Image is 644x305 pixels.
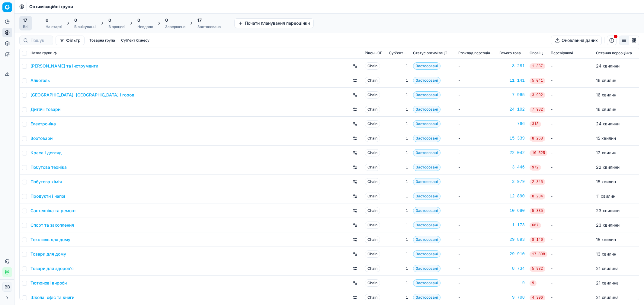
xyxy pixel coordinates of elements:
[365,250,380,258] span: Chain
[365,51,382,56] span: Рівень OГ
[456,88,497,102] td: -
[551,36,602,45] button: Оновлення даних
[596,280,619,285] span: 21 хвилина
[23,17,27,23] span: 17
[46,24,62,29] div: На старті
[389,222,408,228] div: 1
[413,250,441,258] span: Застосовані
[499,208,525,214] div: 10 680
[530,92,545,98] span: 3 992
[413,222,441,229] span: Застосовані
[30,237,70,243] a: Текстиль для дому
[389,251,408,257] div: 1
[596,51,632,56] span: Остання переоцінка
[456,59,497,73] td: -
[530,150,547,156] span: 10 525
[365,222,380,229] span: Chain
[499,121,525,127] a: 766
[596,107,616,112] span: 16 хвилин
[456,160,497,175] td: -
[548,247,594,261] td: -
[499,63,525,69] a: 3 281
[499,266,525,272] a: 8 734
[30,179,62,185] a: Побутова хімія
[499,294,525,300] a: 9 708
[389,294,408,300] div: 1
[530,121,541,127] span: 318
[165,24,185,29] div: Завершено
[365,106,380,113] span: Chain
[456,276,497,290] td: -
[389,266,408,272] div: 1
[596,165,620,170] span: 22 хвилини
[456,232,497,247] td: -
[365,178,380,185] span: Chain
[137,17,140,23] span: 0
[30,150,62,156] a: Краса і догляд
[548,146,594,160] td: -
[389,77,408,83] div: 1
[456,261,497,276] td: -
[499,193,525,199] a: 12 890
[29,4,73,10] span: Оптимізаційні групи
[413,51,447,56] span: Статус оптимізації
[456,73,497,88] td: -
[499,77,525,83] a: 11 141
[596,78,616,83] span: 16 хвилин
[29,4,73,10] nav: breadcrumb
[389,92,408,98] div: 1
[456,102,497,117] td: -
[548,175,594,189] td: -
[456,218,497,232] td: -
[389,135,408,141] div: 1
[530,136,545,142] span: 8 268
[413,236,441,243] span: Застосовані
[365,164,380,171] span: Chain
[530,63,545,69] span: 1 337
[30,193,65,199] a: Продукти і напої
[413,120,441,127] span: Застосовані
[52,50,58,56] button: Sorted by Назва групи ascending
[74,24,96,29] div: В очікуванні
[596,266,619,271] span: 21 хвилина
[499,280,525,286] a: 9
[596,179,616,184] span: 15 хвилин
[499,164,525,170] a: 3 446
[548,73,594,88] td: -
[389,51,408,56] span: Суб'єкт бізнесу
[30,106,60,112] a: Дитячі товари
[499,150,525,156] div: 22 042
[389,237,408,243] div: 1
[30,164,67,170] a: Побутова техніка
[389,193,408,199] div: 1
[30,222,74,228] a: Спорт та захоплення
[596,150,616,155] span: 12 хвилин
[30,251,66,257] a: Товари для дому
[389,164,408,170] div: 1
[499,222,525,228] a: 1 173
[458,51,495,56] span: Розклад переоцінювання
[365,279,380,287] span: Chain
[499,251,525,257] div: 29 910
[30,266,74,272] a: Товари для здоров'я
[30,135,53,141] a: Зоотовари
[530,165,541,171] span: 972
[30,121,56,127] a: Електроніка
[456,189,497,203] td: -
[456,146,497,160] td: -
[548,261,594,276] td: -
[413,178,441,185] span: Застосовані
[548,189,594,203] td: -
[499,106,525,112] a: 24 102
[413,294,441,301] span: Застосовані
[413,279,441,287] span: Застосовані
[197,17,202,23] span: 17
[108,17,111,23] span: 0
[530,179,545,185] span: 2 345
[2,282,12,292] button: ВВ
